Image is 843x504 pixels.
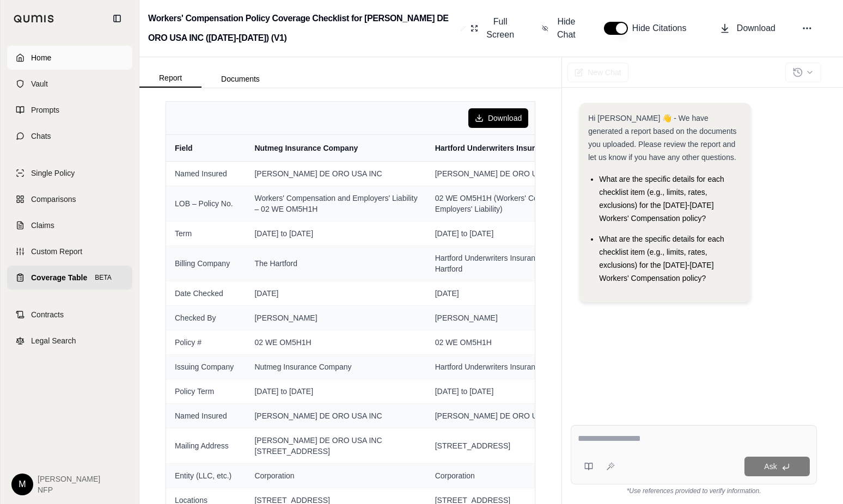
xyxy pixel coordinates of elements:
span: Home [31,52,51,63]
th: Field [166,135,246,161]
span: Comparisons [31,194,76,205]
span: Term [175,228,237,239]
span: [PERSON_NAME] [254,312,417,323]
a: Prompts [7,98,132,122]
span: Policy # [175,337,237,348]
span: Hi [PERSON_NAME] 👋 - We have generated a report based on the documents you uploaded. Please revie... [588,114,736,162]
span: [PERSON_NAME] [435,312,598,323]
a: Chats [7,124,132,148]
span: Ask [764,462,777,471]
span: Coverage Table [31,272,87,283]
th: Nutmeg Insurance Company [246,135,426,161]
span: Policy Term [175,386,237,397]
button: Ask [744,457,810,476]
span: 02 WE OM5H1H [435,337,598,348]
span: The Hartford [254,258,417,269]
span: Full Screen [485,15,516,41]
span: Corporation [435,470,598,481]
img: Qumis Logo [14,15,54,23]
span: BETA [91,272,114,283]
span: Named Insured [175,168,237,179]
span: Checked By [175,312,237,323]
button: Collapse sidebar [108,10,126,27]
div: M [11,474,33,495]
span: Hide Citations [632,22,693,35]
span: [PERSON_NAME] DE ORO USA INC [254,410,417,421]
span: [PERSON_NAME] [38,474,100,484]
span: Contracts [31,309,64,320]
span: [DATE] to [DATE] [254,228,417,239]
a: Single Policy [7,161,132,185]
span: [PERSON_NAME] DE ORO USA INC [254,168,417,179]
a: Home [7,46,132,70]
span: Workers' Compensation and Employers' Liability – 02 WE OM5H1H [254,193,417,214]
th: Hartford Underwriters Insurance Company [426,135,607,161]
span: Issuing Company [175,361,237,372]
span: Chats [31,131,51,142]
a: Contracts [7,303,132,327]
span: 02 WE OM5H1H [254,337,417,348]
span: What are the specific details for each checklist item (e.g., limits, rates, exclusions) for the [... [599,175,724,223]
span: Nutmeg Insurance Company [254,361,417,372]
button: Hide Chat [537,11,582,46]
a: Coverage TableBETA [7,266,132,290]
button: Download [715,17,780,39]
div: *Use references provided to verify information. [571,484,817,495]
span: Claims [31,220,54,231]
span: What are the specific details for each checklist item (e.g., limits, rates, exclusions) for the [... [599,235,724,282]
span: Custom Report [31,246,82,257]
a: Comparisons [7,187,132,211]
a: Custom Report [7,239,132,263]
span: Hide Chat [555,15,578,41]
span: Download [737,22,775,35]
span: Named Insured [175,410,237,421]
span: Billing Company [175,258,237,269]
span: [DATE] to [DATE] [435,228,598,239]
span: Hartford Underwriters Insurance Company / The Hartford [435,253,598,274]
span: [PERSON_NAME] DE ORO USA INC [435,168,598,179]
button: Documents [201,70,279,88]
span: Vault [31,78,48,89]
span: Single Policy [31,168,75,179]
span: Entity (LLC, etc.) [175,470,237,481]
span: Corporation [254,470,417,481]
a: Claims [7,213,132,237]
span: [DATE] [435,288,598,299]
span: [DATE] to [DATE] [435,386,598,397]
button: Full Screen [466,11,520,46]
span: Hartford Underwriters Insurance Company [435,361,598,372]
span: Legal Search [31,335,76,346]
a: Vault [7,72,132,96]
span: [DATE] to [DATE] [254,386,417,397]
span: Date Checked [175,288,237,299]
span: [STREET_ADDRESS] [435,440,598,451]
a: Legal Search [7,329,132,353]
span: Prompts [31,105,59,115]
h2: Workers' Compensation Policy Coverage Checklist for [PERSON_NAME] DE ORO USA INC ([DATE]-[DATE]) ... [148,9,456,48]
button: Download [468,108,528,128]
span: 02 WE OM5H1H (Workers' Compensation and Employers' Liability) [435,193,598,214]
span: [DATE] [254,288,417,299]
span: Mailing Address [175,440,237,451]
button: Report [139,69,201,88]
span: LOB – Policy No. [175,198,237,209]
span: [PERSON_NAME] DE ORO USA INC [435,410,598,421]
span: [PERSON_NAME] DE ORO USA INC [STREET_ADDRESS] [254,435,417,457]
span: NFP [38,484,100,495]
